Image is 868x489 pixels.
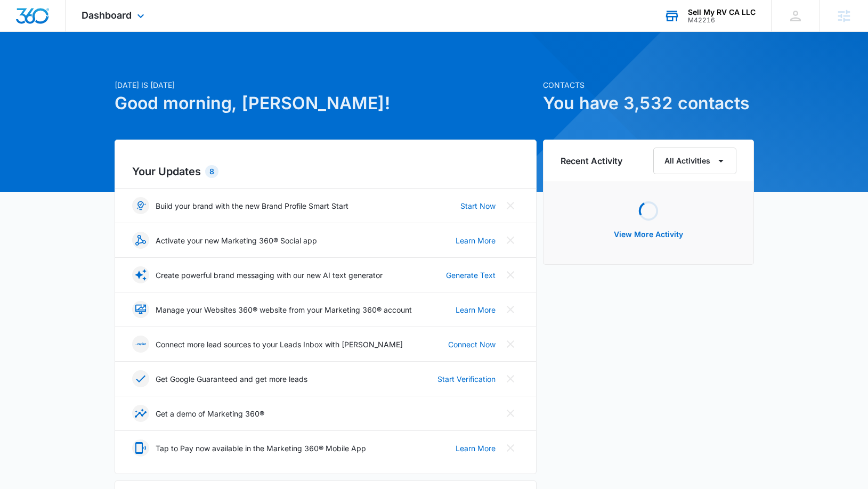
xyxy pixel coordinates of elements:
a: Generate Text [446,270,496,281]
p: Get a demo of Marketing 360® [156,408,264,419]
p: Activate your new Marketing 360® Social app [156,235,317,246]
p: Build your brand with the new Brand Profile Smart Start [156,200,348,211]
a: Start Verification [437,373,496,385]
button: Close [502,439,519,457]
h1: You have 3,532 contacts [543,91,754,116]
div: account id [688,17,756,24]
button: Close [502,370,519,387]
p: Connect more lead sources to your Leads Inbox with [PERSON_NAME] [156,339,403,350]
button: Close [502,232,519,249]
h6: Recent Activity [561,154,622,167]
a: Start Now [460,200,496,211]
div: 8 [205,165,218,178]
button: View More Activity [603,222,694,247]
button: Close [502,266,519,283]
a: Connect Now [448,339,496,350]
p: [DATE] is [DATE] [115,79,537,91]
button: Close [502,336,519,353]
button: All Activities [653,148,736,174]
a: Learn More [456,443,496,454]
h2: Your Updates [132,164,519,180]
span: Dashboard [82,10,132,21]
p: Tap to Pay now available in the Marketing 360® Mobile App [156,443,366,454]
p: Create powerful brand messaging with our new AI text generator [156,270,383,281]
a: Learn More [456,304,496,315]
h1: Good morning, [PERSON_NAME]! [115,91,537,116]
p: Manage your Websites 360® website from your Marketing 360® account [156,304,412,315]
button: Close [502,197,519,214]
p: Contacts [543,79,754,91]
button: Close [502,301,519,318]
div: account name [688,8,756,17]
button: Close [502,405,519,422]
p: Get Google Guaranteed and get more leads [156,373,307,385]
a: Learn More [456,235,496,246]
